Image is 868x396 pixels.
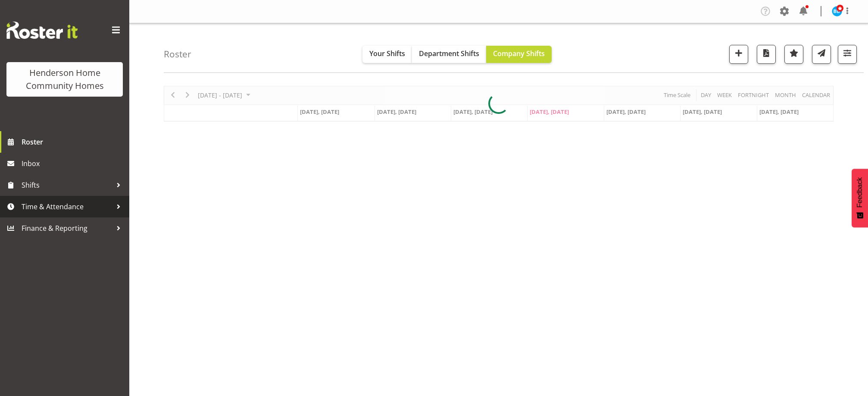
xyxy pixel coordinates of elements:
[15,66,114,92] div: Henderson Home Community Homes
[729,45,748,64] button: Add a new shift
[757,45,776,64] button: Download a PDF of the roster according to the set date range.
[22,157,125,170] span: Inbox
[812,45,831,64] button: Send a list of all shifts for the selected filtered period to all rostered employees.
[22,222,112,235] span: Finance & Reporting
[852,169,868,227] button: Feedback - Show survey
[369,49,405,58] span: Your Shifts
[784,45,803,64] button: Highlight an important date within the roster.
[22,179,112,192] span: Shifts
[362,46,412,63] button: Your Shifts
[838,45,857,64] button: Filter Shifts
[22,135,125,148] span: Roster
[486,46,552,63] button: Company Shifts
[856,177,864,207] span: Feedback
[22,200,112,213] span: Time & Attendance
[419,49,479,58] span: Department Shifts
[493,49,545,58] span: Company Shifts
[832,6,842,16] img: barbara-dunlop8515.jpg
[6,22,78,39] img: Rosterit website logo
[412,46,486,63] button: Department Shifts
[164,49,191,59] h4: Roster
